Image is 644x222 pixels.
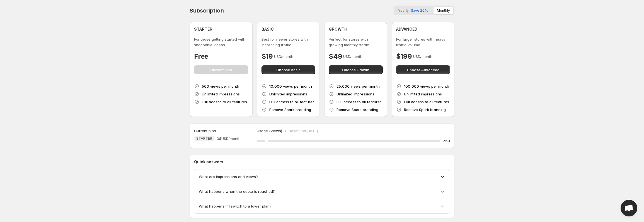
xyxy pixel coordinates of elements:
button: Choose Basic [262,65,316,74]
h4: ADVANCED [396,26,417,32]
h4: GROWTH [329,26,347,32]
h5: Current plan [194,128,216,134]
h4: Subscription [190,7,224,14]
p: Full access to all features [269,99,314,105]
p: For larger stores with heavy traffic volume. [396,36,450,48]
button: YearlySave 20% [395,7,431,14]
h4: $199 [396,52,412,61]
p: Best for newer stores with increasing traffic. [262,36,316,48]
span: Choose Advanced [407,67,439,73]
button: Choose Advanced [396,65,450,74]
p: For those getting started with shoppable videos. [194,36,248,48]
p: Remove Spark branding [404,107,446,112]
span: Choose Basic [276,67,301,73]
p: USD/month [413,54,432,59]
p: Full access to all features [202,99,247,105]
span: What happens when the quota is reached? [199,189,275,194]
p: Remove Spark branding [336,107,378,112]
span: What happens if I switch to a lower plan? [199,203,272,209]
p: USD/month [343,54,362,59]
p: 25,000 views per month [336,83,380,89]
span: Choose Growth [342,67,369,73]
p: Unlimited impressions [404,91,442,97]
p: 10,000 views per month [269,83,312,89]
span: Yearly [398,8,409,13]
button: Monthly [434,7,453,14]
p: 100,000 views per month [404,83,449,89]
button: Choose Growth [329,65,383,74]
p: Unlimited impressions [269,91,307,97]
p: Remove Spark branding [269,107,311,112]
p: Usage (Views) [257,128,282,134]
p: Unlimited impressions [202,91,240,97]
span: STARTER [196,136,212,141]
h5: 750 [443,138,450,144]
p: Unlimited impressions [336,91,374,97]
span: Save 20% [411,8,428,13]
span: 0$ USD/month [217,136,241,141]
p: Perfect for stores with growing monthly traffic. [329,36,383,48]
p: USD/month [274,54,293,59]
h4: STARTER [194,26,212,32]
h4: Free [194,52,208,61]
p: Full access to all features [336,99,382,105]
h4: $19 [262,52,273,61]
p: • [284,128,287,134]
span: What are impressions and views? [199,174,258,179]
p: 500 views per month [202,83,239,89]
h4: BASIC [262,26,274,32]
p: Quick answers [194,159,450,165]
p: Full access to all features [404,99,449,105]
div: Open chat [621,200,637,216]
p: Resets on [DATE] [289,128,318,134]
h4: $49 [329,52,342,61]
